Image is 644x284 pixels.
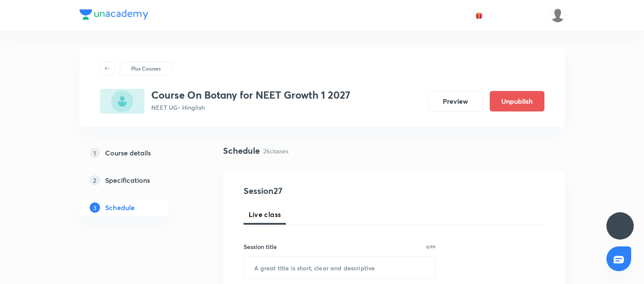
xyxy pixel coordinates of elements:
h4: Schedule [223,144,260,157]
h5: Specifications [105,175,150,185]
a: 1Course details [79,144,196,161]
p: 2 [90,175,100,185]
a: Company Logo [79,9,148,22]
p: 1 [90,148,100,158]
p: 0/99 [426,245,435,249]
p: 26 classes [263,146,288,155]
p: Plus Courses [131,64,161,72]
button: Unpublish [490,91,544,111]
input: A great title is short, clear and descriptive [244,257,435,278]
h3: Course On Botany for NEET Growth 1 2027 [151,89,350,101]
img: A0D1F985-C8CC-413A-A225-BA92EB1ADA39_plus.png [100,89,144,114]
a: 2Specifications [79,172,196,189]
img: Company Logo [79,9,148,20]
p: NEET UG • Hinglish [151,103,350,112]
h4: Session 27 [244,184,400,197]
span: Live class [249,209,281,220]
img: avatar [475,12,483,19]
button: avatar [472,9,486,22]
img: Md Khalid Hasan Ansari [550,8,565,23]
h5: Schedule [105,202,135,213]
button: Preview [428,91,483,111]
img: ttu [615,221,625,231]
p: 3 [90,202,100,213]
h6: Session title [244,242,277,251]
h5: Course details [105,148,151,158]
